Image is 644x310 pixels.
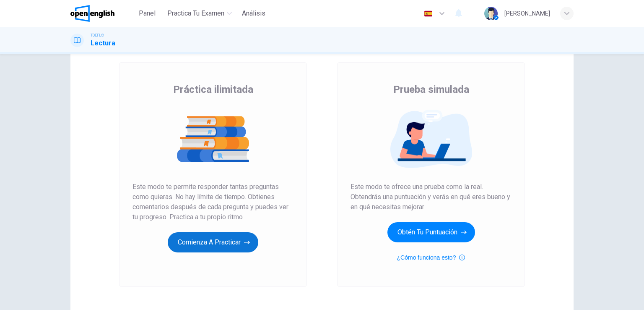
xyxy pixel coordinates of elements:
button: Comienza a practicar [168,232,258,252]
a: OpenEnglish logo [70,5,134,22]
span: Panel [139,8,156,18]
span: Prueba simulada [393,83,469,96]
img: es [423,11,434,17]
span: Este modo te ofrece una prueba como la real. Obtendrás una puntuación y verás en qué eres bueno y... [351,182,512,212]
span: Este modo te permite responder tantas preguntas como quieras. No hay límite de tiempo. Obtienes c... [132,182,293,222]
button: Obtén tu puntuación [387,222,475,242]
span: Práctica ilimitada [173,83,253,96]
div: [PERSON_NAME] [504,8,550,18]
span: TOEFL® [91,32,104,38]
button: Análisis [239,6,269,21]
span: Practica tu examen [167,8,224,18]
button: Panel [134,6,161,21]
img: Profile picture [484,7,498,20]
h1: Lectura [91,38,115,48]
button: ¿Cómo funciona esto? [397,252,465,263]
span: Análisis [242,8,265,18]
button: Practica tu examen [164,6,235,21]
img: OpenEnglish logo [70,5,114,22]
